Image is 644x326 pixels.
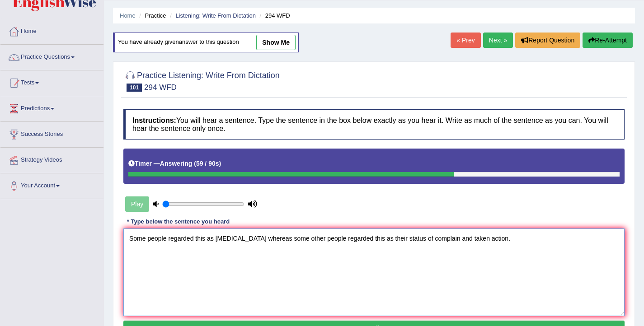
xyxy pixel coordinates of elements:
a: Home [120,12,136,19]
b: ) [219,160,221,167]
b: Answering [160,160,193,167]
b: ( [194,160,196,167]
a: Your Account [0,173,103,196]
h5: Timer — [128,160,221,167]
a: Home [0,19,103,42]
a: « Prev [451,33,480,48]
button: Re-Attempt [583,33,633,48]
li: 294 WFD [258,11,290,20]
a: show me [256,35,296,50]
a: Practice Questions [0,45,103,67]
a: Predictions [0,96,103,119]
span: 101 [127,84,142,92]
li: Practice [137,11,166,20]
a: Tests [0,70,103,93]
h4: You will hear a sentence. Type the sentence in the box below exactly as you hear it. Write as muc... [123,109,625,140]
div: * Type below the sentence you heard [123,218,233,226]
b: Instructions: [132,116,176,124]
a: Strategy Videos [0,148,103,170]
small: 294 WFD [144,83,177,92]
a: Listening: Write From Dictation [175,12,256,19]
div: You have already given answer to this question [113,33,299,52]
a: Next » [483,33,513,48]
a: Success Stories [0,122,103,144]
button: Report Question [515,33,580,48]
h2: Practice Listening: Write From Dictation [123,69,280,92]
b: 59 / 90s [196,160,219,167]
